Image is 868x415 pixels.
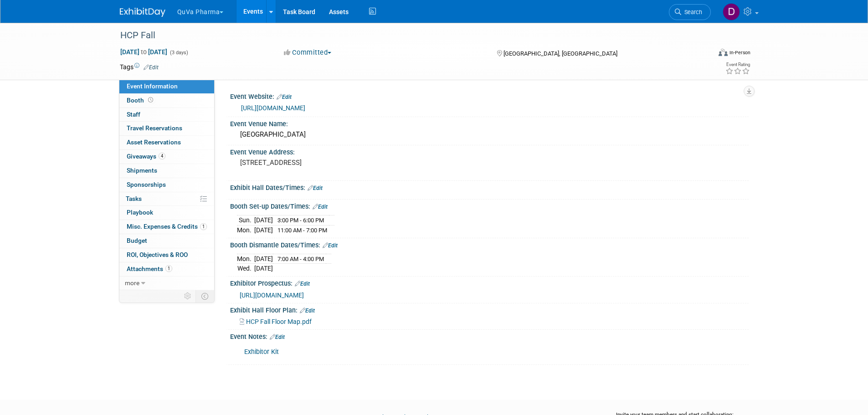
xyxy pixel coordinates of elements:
a: Asset Reservations [119,136,214,149]
img: ExhibitDay [120,8,165,17]
span: 11:00 AM - 7:00 PM [277,227,327,234]
div: Exhibit Hall Floor Plan: [230,303,749,315]
a: Tasks [119,192,214,206]
div: Booth Dismantle Dates/Times: [230,238,749,250]
a: Staff [119,108,214,122]
a: Shipments [119,164,214,178]
span: Sponsorships [127,181,166,188]
span: [GEOGRAPHIC_DATA], [GEOGRAPHIC_DATA] [503,50,617,57]
div: Booth Set-up Dates/Times: [230,200,749,211]
div: In-Person [729,49,750,56]
span: HCP Fall Floor Map.pdf [246,318,312,325]
span: Event Information [127,82,178,90]
div: Event Format [657,47,751,61]
span: 7:00 AM - 4:00 PM [277,256,324,262]
td: [DATE] [254,264,273,273]
a: HCP Fall Floor Map.pdf [240,318,312,325]
a: Giveaways4 [119,150,214,164]
a: Booth [119,94,214,108]
td: Mon. [237,254,254,264]
div: Event Rating [725,62,750,67]
td: Sun. [237,215,254,225]
a: [URL][DOMAIN_NAME] [241,104,305,112]
span: Booth [127,97,155,104]
pre: [STREET_ADDRESS] [240,159,436,167]
td: [DATE] [254,225,273,235]
span: 3:00 PM - 6:00 PM [277,217,324,224]
td: Tags [120,62,159,72]
a: ROI, Objectives & ROO [119,248,214,262]
a: Edit [300,307,315,314]
a: Edit [144,64,159,71]
span: ROI, Objectives & ROO [127,251,188,258]
a: Edit [313,204,328,210]
a: [URL][DOMAIN_NAME] [240,292,304,299]
a: Misc. Expenses & Credits1 [119,220,214,234]
div: Event Venue Name: [230,117,749,128]
a: Exhibitor Kit [244,348,279,356]
td: [DATE] [254,254,273,264]
div: Event Venue Address: [230,145,749,157]
a: Sponsorships [119,178,214,192]
div: [GEOGRAPHIC_DATA] [237,128,742,142]
span: Asset Reservations [127,138,181,146]
td: Mon. [237,225,254,235]
span: 1 [165,265,172,272]
span: Tasks [126,195,142,202]
div: HCP Fall [117,27,697,44]
span: (3 days) [169,50,188,56]
a: Event Information [119,80,214,93]
td: [DATE] [254,215,273,225]
div: Exhibitor Prospectus: [230,277,749,288]
img: Format-Inperson.png [719,49,728,56]
img: Danielle Mitchell [723,3,740,20]
a: Edit [308,185,323,191]
button: Committed [281,48,335,57]
span: Attachments [127,265,172,272]
span: Staff [127,111,140,118]
a: Budget [119,234,214,248]
a: Playbook [119,206,214,220]
div: Exhibit Hall Dates/Times: [230,181,749,193]
a: Travel Reservations [119,122,214,135]
a: Edit [295,281,310,287]
span: Playbook [127,209,153,216]
a: Search [669,4,711,20]
span: Booth not reserved yet [146,97,155,103]
a: Edit [277,94,292,100]
a: Edit [270,334,285,340]
td: Toggle Event Tabs [195,290,214,302]
span: Misc. Expenses & Credits [127,223,207,230]
td: Wed. [237,264,254,273]
td: Personalize Event Tab Strip [180,290,196,302]
a: Edit [323,242,338,249]
span: Travel Reservations [127,124,182,132]
span: Giveaways [127,153,165,160]
span: to [139,48,148,56]
span: 4 [159,153,165,159]
div: Event Notes: [230,330,749,342]
a: Attachments1 [119,262,214,276]
span: 1 [200,223,207,230]
span: Shipments [127,167,157,174]
span: Budget [127,237,147,244]
span: Search [681,9,702,15]
span: more [125,279,139,287]
span: [DATE] [DATE] [120,48,168,56]
div: Event Website: [230,90,749,102]
a: more [119,277,214,290]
